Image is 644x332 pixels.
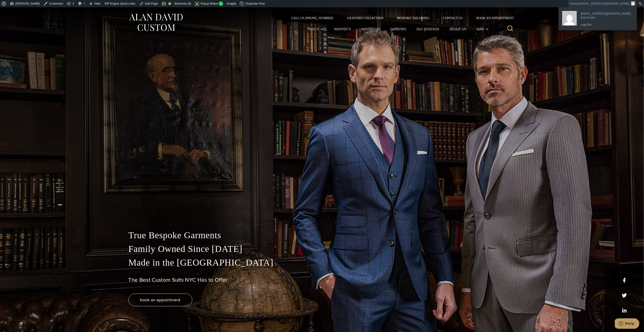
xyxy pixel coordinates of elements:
button: Sale sub menu toggle [471,24,491,33]
a: Our Process [411,24,444,33]
a: facebook [622,278,627,283]
span: book an appointment [140,297,181,303]
nav: Secondary Navigation [285,16,516,20]
p: True Bespoke Garments Family Owned Since [DATE] Made in the [GEOGRAPHIC_DATA] [128,228,516,269]
span: [EMAIL_ADDRESS][DOMAIN_NAME] [580,2,630,5]
a: Bespoke Tailoring [390,16,436,20]
nav: Primary Navigation [303,24,491,33]
h1: The Best Custom Suits NYC Has to Offer [128,277,516,283]
a: weddings [356,24,385,33]
span: [EMAIL_ADDRESS][DOMAIN_NAME] [581,10,631,14]
img: Alan David Custom [128,12,183,33]
span: 1 [219,1,223,6]
a: Galleries [385,24,411,33]
a: linkedin [622,308,627,313]
a: Log Out [579,22,633,28]
a: Book an Appointment [470,16,516,20]
ul: Howdy, ppc.manager.f8@gmail.com [559,7,637,30]
a: Oxxford Collection [340,16,390,20]
button: View Search Form [505,23,516,34]
span: Edit Profile [581,14,631,18]
a: Call Us [PHONE_NUMBER] [285,16,340,20]
a: book an appointment [128,294,192,306]
a: Contact Us [436,16,470,20]
a: x/twitter [622,293,627,298]
button: Men’s sub menu toggle [303,24,329,33]
a: Women’s [329,24,356,33]
div: Good [168,2,171,5]
a: About Us [444,24,471,33]
iframe: Opens a widget where you can chat to one of our agents [615,318,639,330]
